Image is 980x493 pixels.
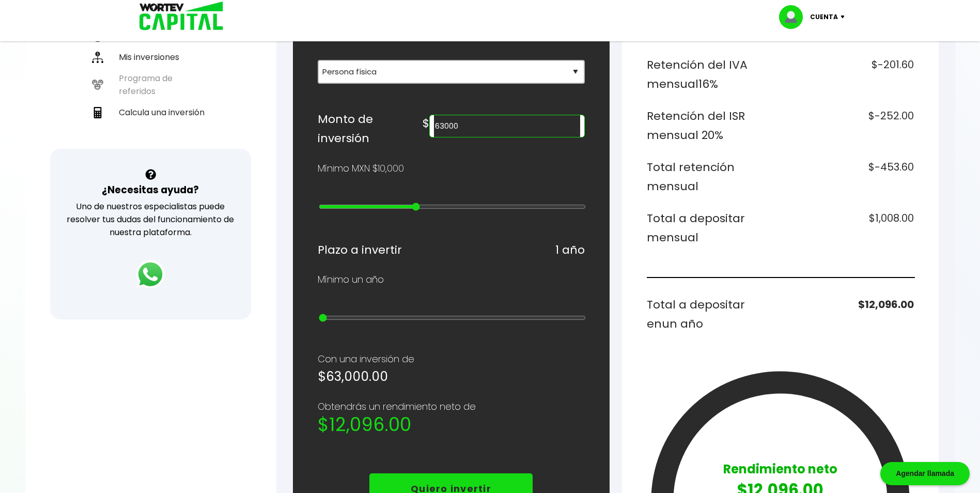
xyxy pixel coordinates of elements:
[647,106,776,145] h6: Retención del ISR mensual 20%
[88,102,213,123] a: Calcula una inversión
[723,460,837,478] p: Rendimiento neto
[64,200,238,239] p: Uno de nuestros especialistas puede resolver tus dudas del funcionamiento de nuestra plataforma.
[92,52,103,63] img: inversiones-icon.6695dc30.svg
[784,295,914,334] h6: $12,096.00
[784,209,914,248] h6: $1,008.00
[810,9,838,25] p: Cuenta
[838,16,852,19] img: icon-down
[318,414,585,435] h2: $12,096.00
[102,182,199,197] h3: ¿Necesitas ayuda?
[92,107,103,118] img: calculadora-icon.17d418c4.svg
[880,462,970,485] div: Agendar llamada
[318,272,384,287] p: Mínimo un año
[784,55,914,94] h6: $-201.60
[647,209,776,248] h6: Total a depositar mensual
[318,161,404,176] p: Mínimo MXN $10,000
[423,114,429,133] h6: $
[784,106,914,145] h6: $-252.00
[88,47,213,68] a: Mis inversiones
[318,110,423,148] h6: Monto de inversión
[784,158,914,196] h6: $-453.60
[647,158,776,196] h6: Total retención mensual
[318,351,585,367] p: Con una inversión de
[318,399,585,414] p: Obtendrás un rendimiento neto de
[318,367,585,387] h5: $63,000.00
[647,55,776,94] h6: Retención del IVA mensual 16%
[318,240,402,260] h6: Plazo a invertir
[555,240,585,260] h6: 1 año
[779,5,810,29] img: profile-image
[647,295,776,334] h6: Total a depositar en un año
[136,260,165,289] img: logos_whatsapp-icon.242b2217.svg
